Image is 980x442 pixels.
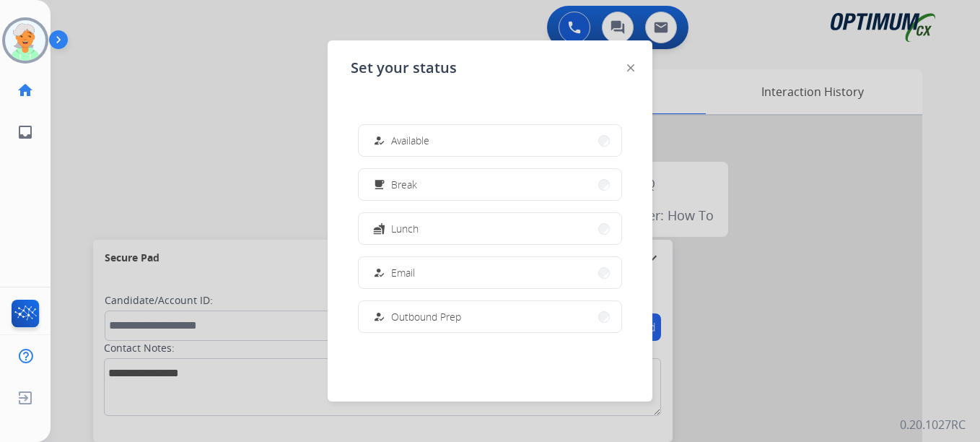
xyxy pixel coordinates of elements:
mat-icon: free_breakfast [373,178,385,191]
button: Email [359,257,621,288]
mat-icon: inbox [17,123,34,141]
span: Break [391,177,417,192]
span: Set your status [351,58,457,78]
img: close-button [627,64,634,71]
span: Lunch [391,221,419,236]
mat-icon: fastfood [373,222,385,235]
span: Email [391,265,415,280]
img: avatar [5,20,45,61]
mat-icon: how_to_reg [373,311,385,323]
button: Available [359,125,621,156]
button: Break [359,169,621,200]
span: Available [391,133,429,148]
mat-icon: how_to_reg [373,266,385,279]
button: Outbound Prep [359,301,621,332]
mat-icon: home [17,82,34,99]
mat-icon: how_to_reg [373,134,385,147]
span: Outbound Prep [391,309,461,324]
button: Lunch [359,213,621,244]
p: 0.20.1027RC [900,416,966,433]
